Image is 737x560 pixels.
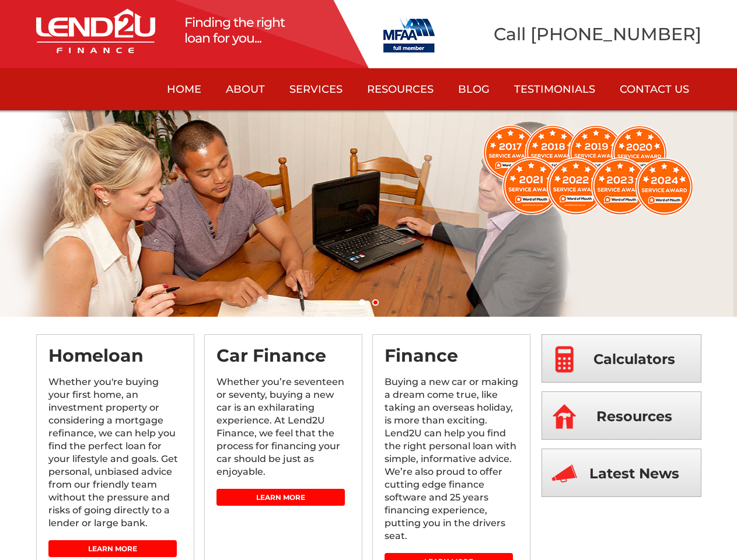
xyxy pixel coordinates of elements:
a: Blog [446,68,502,110]
p: Whether you're buying your first home, an investment property or considering a mortgage refinance... [48,376,182,540]
a: 1 [359,299,365,306]
span: Resources [596,392,672,440]
h3: Car Finance [216,346,350,376]
a: Resources [542,391,701,440]
a: Testimonials [502,68,607,110]
a: 2 [372,299,379,306]
a: About [214,68,277,110]
h3: Finance [385,346,518,376]
span: Latest News [589,449,679,498]
a: Calculators [542,334,701,383]
span: Calculators [593,335,675,383]
a: Resources [355,68,446,110]
p: Buying a new car or making a dream come true, like taking an overseas holiday, is more than excit... [385,376,518,553]
p: Whether you’re seventeen or seventy, buying a new car is an exhilarating experience. At Lend2U Fi... [216,376,350,489]
a: Learn More [48,540,177,557]
a: Services [277,68,355,110]
a: Home [155,68,214,110]
a: Latest News [542,449,701,497]
img: WOM2024.png [483,125,693,216]
a: Contact Us [607,68,701,110]
h3: Homeloan [48,346,182,376]
a: Learn More [216,489,345,506]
